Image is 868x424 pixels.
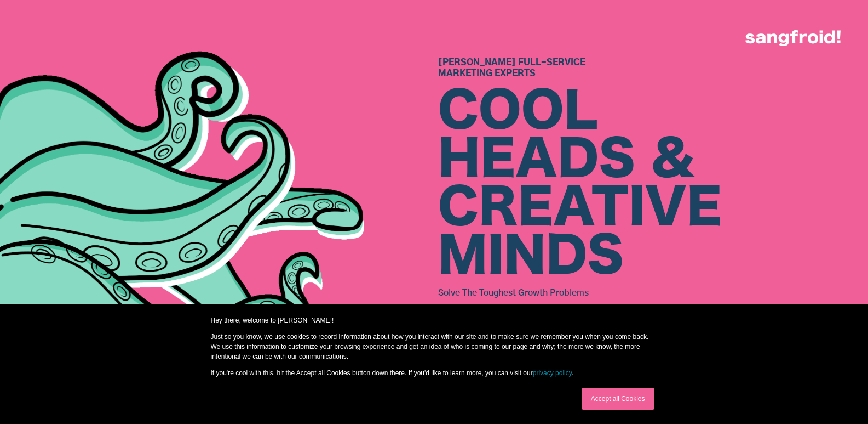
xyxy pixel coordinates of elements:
div: COOL HEADS & CREATIVE MINDS [438,88,868,281]
p: Hey there, welcome to [PERSON_NAME]! [211,315,658,325]
h1: [PERSON_NAME] Full-Service Marketing Experts [438,57,868,80]
p: If you're cool with this, hit the Accept all Cookies button down there. If you'd like to learn mo... [211,368,658,378]
a: privacy policy [533,369,572,377]
a: Accept all Cookies [582,388,654,410]
a: privacy policy [426,207,458,213]
h3: Solve The Toughest Growth Problems [438,284,868,300]
p: Just so you know, we use cookies to record information about how you interact with our site and t... [211,332,658,361]
img: logo [745,30,841,46]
